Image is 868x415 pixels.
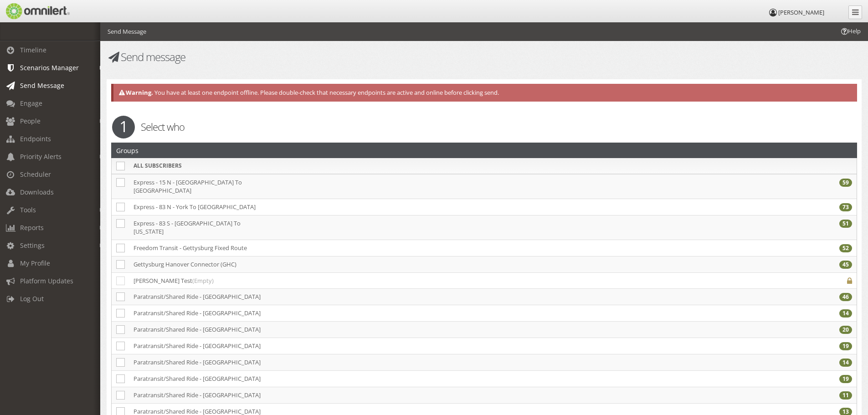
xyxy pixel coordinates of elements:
span: Downloads [20,188,54,196]
div: 14 [839,309,852,318]
td: [PERSON_NAME] Test [129,272,275,289]
span: Reports [20,223,44,232]
div: 59 [839,179,852,187]
span: Scenarios Manager [20,63,79,72]
td: Paratransit/Shared Ride - [GEOGRAPHIC_DATA] [129,387,275,404]
span: [PERSON_NAME] [778,8,824,16]
strong: Warning. [118,88,153,97]
div: 73 [839,203,852,211]
div: 11 [839,391,852,400]
td: Paratransit/Shared Ride - [GEOGRAPHIC_DATA] [129,371,275,387]
h1: Send message [107,51,478,63]
span: Tools [20,205,36,214]
td: Paratransit/Shared Ride - [GEOGRAPHIC_DATA] [129,338,275,354]
span: Timeline [20,46,46,54]
span: You have at least one endpoint offline. Please double-check that necessary endpoints are active a... [154,88,499,97]
div: 52 [839,244,852,252]
span: My Profile [20,259,50,267]
span: (Empty) [192,277,214,285]
span: Help [840,27,861,36]
span: Help [21,6,39,15]
span: Platform Updates [20,277,73,285]
span: Scheduler [20,170,51,179]
h2: Select who [105,120,863,133]
div: 45 [839,261,852,269]
td: Paratransit/Shared Ride - [GEOGRAPHIC_DATA] [129,354,275,371]
td: Paratransit/Shared Ride - [GEOGRAPHIC_DATA] [129,305,275,322]
span: Send Message [20,81,64,90]
li: Send Message [108,27,146,36]
td: Gettysburg Hanover Connector (GHC) [129,256,275,272]
div: 19 [839,375,852,383]
h2: Groups [116,143,139,158]
span: Endpoints [20,134,51,143]
img: Omnilert [5,3,70,19]
th: ALL SUBSCRIBERS [129,158,275,174]
div: 19 [839,342,852,350]
i: Private [847,278,852,284]
a: Collapse Menu [848,5,862,19]
div: 20 [839,326,852,334]
span: Log Out [20,294,44,303]
span: Priority Alerts [20,152,62,161]
td: Express - 83 N - York To [GEOGRAPHIC_DATA] [129,199,275,215]
div: 46 [839,293,852,301]
td: Paratransit/Shared Ride - [GEOGRAPHIC_DATA] [129,289,275,305]
span: 1 [112,116,135,138]
span: Settings [20,241,45,250]
td: Freedom Transit - Gettysburg Fixed Route [129,240,275,256]
td: Express - 15 N - [GEOGRAPHIC_DATA] To [GEOGRAPHIC_DATA] [129,174,275,199]
div: 51 [839,220,852,228]
span: Engage [20,99,42,108]
td: Paratransit/Shared Ride - [GEOGRAPHIC_DATA] [129,322,275,338]
td: Express - 83 S - [GEOGRAPHIC_DATA] To [US_STATE] [129,215,275,240]
span: People [20,117,41,125]
div: 14 [839,359,852,367]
